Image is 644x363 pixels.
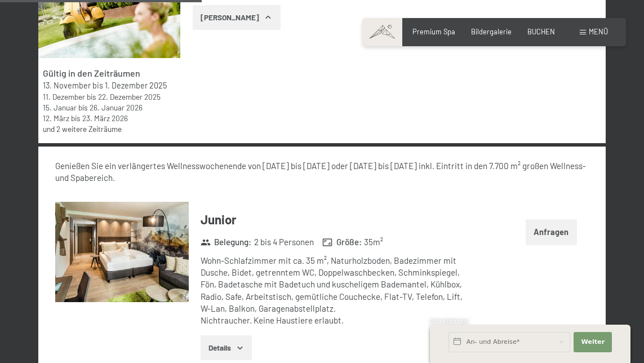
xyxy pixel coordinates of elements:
time: 15.01.2026 [43,103,77,112]
strong: Belegung : [201,236,252,248]
span: Menü [589,27,608,36]
time: 13.11.2025 [43,81,91,90]
div: bis [43,113,176,123]
button: Anfragen [526,219,577,245]
a: Premium Spa [412,27,455,36]
div: Genießen Sie ein verlängertes Wellnesswochenende von [DATE] bis [DATE] oder [DATE] bis [DATE] ink... [55,160,589,184]
h3: Junior [201,211,469,228]
button: [PERSON_NAME] [193,5,280,30]
time: 23.03.2026 [82,113,128,123]
a: Bildergalerie [471,27,512,36]
span: Schnellanfrage [430,318,469,325]
a: und 2 weitere Zeiträume [43,124,122,134]
button: Weiter [574,332,612,352]
div: bis [43,102,176,113]
div: bis [43,91,176,102]
span: Weiter [581,338,605,347]
div: bis [43,80,176,91]
strong: Gültig in den Zeiträumen [43,68,140,78]
button: Details [201,335,252,360]
a: BUCHEN [527,27,555,36]
div: Wohn-Schlafzimmer mit ca. 35 m², Naturholzboden, Badezimmer mit Dusche, Bidet, getrenntem WC, Dop... [201,255,469,327]
span: 2 bis 4 Personen [254,236,314,248]
time: 22.12.2025 [98,92,161,101]
time: 12.03.2026 [43,113,69,123]
time: 11.12.2025 [43,92,85,101]
img: mss_renderimg.php [55,202,189,302]
time: 01.12.2025 [105,81,167,90]
span: 35 m² [364,236,383,248]
strong: Größe : [322,236,362,248]
time: 26.01.2026 [90,103,143,112]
